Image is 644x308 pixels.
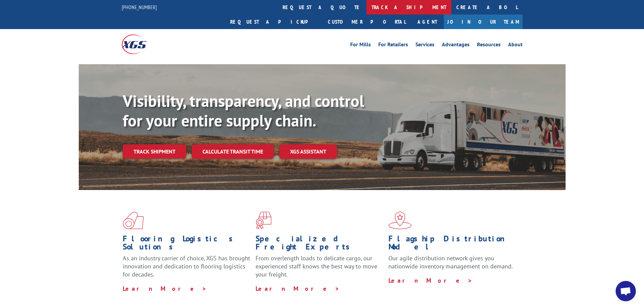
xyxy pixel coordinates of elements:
a: Request a pickup [225,15,323,29]
p: From overlength loads to delicate cargo, our experienced staff knows the best way to move your fr... [256,254,383,284]
span: Our agile distribution network gives you nationwide inventory management on demand. [388,254,513,270]
a: Calculate transit time [192,144,274,159]
a: Customer Portal [323,15,411,29]
span: As an industry carrier of choice, XGS has brought innovation and dedication to flooring logistics... [123,254,250,278]
a: Track shipment [123,144,186,159]
h1: Specialized Freight Experts [256,235,383,254]
a: For Mills [350,42,371,49]
a: Advantages [442,42,470,49]
a: Learn More > [256,285,340,292]
a: For Retailers [378,42,408,49]
div: Open chat [616,281,636,301]
a: Join Our Team [444,15,523,29]
img: xgs-icon-total-supply-chain-intelligence-red [123,212,144,229]
a: Resources [477,42,501,49]
img: xgs-icon-focused-on-flooring-red [256,212,271,229]
b: Visibility, transparency, and control for your entire supply chain. [123,90,364,131]
img: xgs-icon-flagship-distribution-model-red [388,212,412,229]
a: [PHONE_NUMBER] [122,4,157,10]
h1: Flagship Distribution Model [388,235,516,254]
h1: Flooring Logistics Solutions [123,235,251,254]
a: Agent [411,15,444,29]
a: XGS ASSISTANT [279,144,337,159]
a: About [508,42,523,49]
a: Learn More > [388,277,473,284]
a: Learn More > [123,285,207,292]
a: Services [415,42,434,49]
